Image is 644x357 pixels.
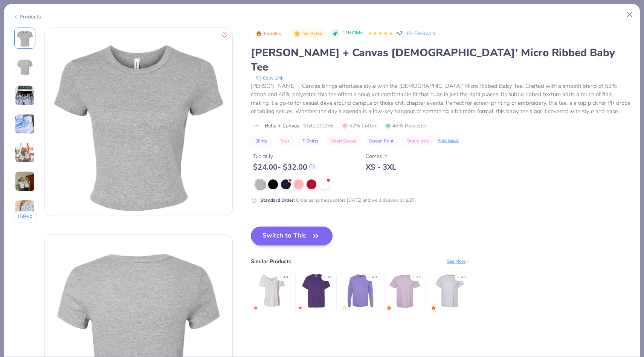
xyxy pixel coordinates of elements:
div: ★ [412,275,415,278]
img: Trending sort [256,31,262,37]
img: MostFav.gif [298,306,302,310]
strong: Standard Order : [260,197,295,203]
span: Style 1010BE [303,122,334,130]
span: 52% Cotton [342,122,378,130]
div: Comes In [366,152,396,160]
button: copy to clipboard [254,74,285,82]
span: Trending [263,31,282,35]
img: User generated content [15,142,35,163]
div: ★ [279,275,282,278]
div: [PERSON_NAME] + Canvas [DEMOGRAPHIC_DATA]' Micro Ribbed Baby Tee [251,46,631,74]
div: Typically [253,152,315,160]
img: Back [16,58,34,76]
img: Comfort Colors Adult Heavyweight RS Long-Sleeve Pocket T-Shirt [343,273,378,309]
span: Top Rated [302,31,323,35]
span: 1.1M Clicks [342,30,363,37]
div: 4.8 [283,275,288,280]
button: Switch to This [251,227,333,245]
div: Similar Products [251,257,291,265]
img: User generated content [15,85,35,106]
button: Embroidery [402,136,434,146]
div: 4.8 [372,275,377,280]
span: Bella + Canvas [265,122,299,130]
span: 4.7 [396,30,403,36]
button: Shirts [251,136,272,146]
div: 4.8 [328,275,332,280]
img: trending.gif [387,306,391,310]
div: Order using these colors [DATE] and we’ll delivery by 8/27. [260,197,416,204]
div: See More [447,258,470,265]
div: [PERSON_NAME] + Canvas brings effortless style with the [DEMOGRAPHIC_DATA]' Micro Ribbed Baby Tee... [251,82,631,116]
button: Badge Button [290,29,326,38]
button: Screen Print [365,136,398,146]
img: User generated content [15,171,35,192]
div: $ 24.00 - $ 32.00 [253,162,315,172]
div: 4.8 [461,275,465,280]
img: Front [16,29,34,47]
img: Gildan Adult Heavy Cotton T-Shirt [432,273,467,309]
img: brand logo [251,123,261,129]
img: newest.gif [342,306,347,310]
button: Badge Button [252,29,285,38]
div: ★ [456,275,459,278]
div: ★ [323,275,326,278]
button: 158+ [13,211,37,222]
img: MostFav.gif [253,306,258,310]
span: 48% Polyester [385,122,427,130]
button: Tops [275,136,294,146]
button: Short Sleeve [327,136,361,146]
div: 4.7 Stars [368,28,393,40]
button: Close [623,8,637,22]
img: Front [45,28,232,216]
div: Products [13,13,41,21]
button: Like [220,30,229,40]
img: User generated content [15,200,35,220]
img: Comfort Colors Adult Heavyweight T-Shirt [387,273,423,309]
div: XS - 3XL [366,162,396,172]
div: ★ [368,275,371,278]
img: Top Rated sort [294,31,300,37]
img: Hanes Unisex 5.2 Oz. Comfortsoft Cotton T-Shirt [298,273,334,309]
button: T-Shirts [298,136,323,146]
img: trending.gif [431,306,436,310]
a: 40+ Reviews [406,30,437,37]
div: Print Guide [438,138,459,144]
div: 4.9 [417,275,421,280]
img: User generated content [15,114,35,134]
img: Bella + Canvas Ladies' Slouchy T-Shirt [254,273,290,309]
